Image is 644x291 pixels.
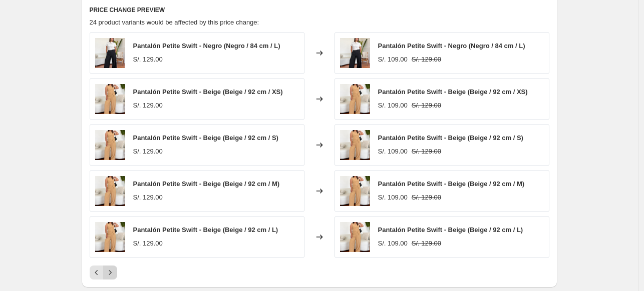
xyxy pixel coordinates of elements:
[133,88,283,95] span: Pantalón Petite Swift - Beige (Beige / 92 cm / XS)
[412,54,441,64] strike: S/. 129.00
[378,100,408,110] div: S/. 109.00
[378,146,408,156] div: S/. 109.00
[378,238,408,248] div: S/. 109.00
[378,54,408,64] div: S/. 109.00
[133,192,163,202] div: S/. 129.00
[378,88,528,95] span: Pantalón Petite Swift - Beige (Beige / 92 cm / XS)
[340,176,370,206] img: SWIFT_BEIGE7_80x.png
[95,222,125,252] img: SWIFT_BEIGE7_80x.png
[378,42,525,49] span: Pantalón Petite Swift - Negro (Negro / 84 cm / L)
[412,100,441,110] strike: S/. 129.00
[103,265,117,279] button: Next
[378,226,523,233] span: Pantalón Petite Swift - Beige (Beige / 92 cm / L)
[133,238,163,248] div: S/. 129.00
[378,192,408,202] div: S/. 109.00
[133,54,163,64] div: S/. 129.00
[133,180,280,187] span: Pantalón Petite Swift - Beige (Beige / 92 cm / M)
[90,18,259,26] span: 24 product variants would be affected by this price change:
[340,130,370,160] img: SWIFT_BEIGE7_80x.png
[133,134,278,141] span: Pantalón Petite Swift - Beige (Beige / 92 cm / S)
[378,180,525,187] span: Pantalón Petite Swift - Beige (Beige / 92 cm / M)
[378,134,523,141] span: Pantalón Petite Swift - Beige (Beige / 92 cm / S)
[90,265,104,279] button: Previous
[95,84,125,114] img: SWIFT_BEIGE7_80x.png
[340,84,370,114] img: SWIFT_BEIGE7_80x.png
[340,222,370,252] img: SWIFT_BEIGE7_80x.png
[412,238,441,248] strike: S/. 129.00
[340,38,370,68] img: SWIFT_NEGRO3_80x.png
[90,6,549,14] h6: PRICE CHANGE PREVIEW
[412,146,441,156] strike: S/. 129.00
[95,176,125,206] img: SWIFT_BEIGE7_80x.png
[133,100,163,110] div: S/. 129.00
[90,265,117,279] nav: Pagination
[133,226,278,233] span: Pantalón Petite Swift - Beige (Beige / 92 cm / L)
[133,146,163,156] div: S/. 129.00
[95,130,125,160] img: SWIFT_BEIGE7_80x.png
[133,42,280,49] span: Pantalón Petite Swift - Negro (Negro / 84 cm / L)
[95,38,125,68] img: SWIFT_NEGRO3_80x.png
[412,192,441,202] strike: S/. 129.00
